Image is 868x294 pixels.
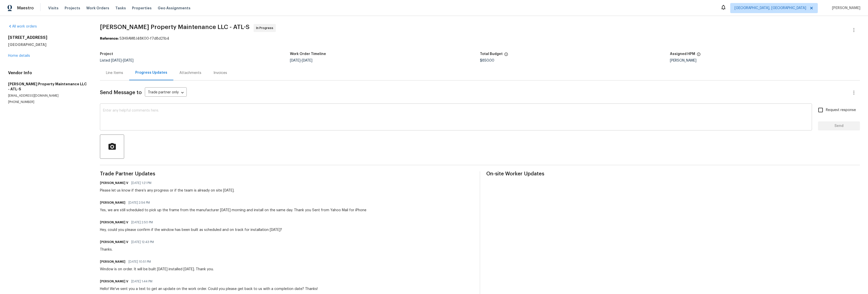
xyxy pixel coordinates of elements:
[735,6,806,11] span: [GEOGRAPHIC_DATA], [GEOGRAPHIC_DATA]
[145,89,187,97] div: Trade partner only
[131,220,153,225] span: [DATE] 2:50 PM
[100,259,125,264] h6: [PERSON_NAME]
[100,59,133,62] span: Listed
[504,52,508,59] span: The total cost of line items that have been proposed by Opendoor. This sum includes line items th...
[135,70,167,75] div: Progress Updates
[100,279,128,284] h6: [PERSON_NAME] V
[100,247,157,252] div: Thanks.
[302,59,312,62] span: [DATE]
[65,6,80,11] span: Projects
[290,52,326,56] h5: Work Order Timeline
[128,259,151,264] span: [DATE] 10:51 PM
[290,59,312,62] span: -
[100,180,128,185] h6: [PERSON_NAME] V
[697,52,701,59] span: The hpm assigned to this work order.
[100,286,318,291] div: Hello! We've sent you a text to get an update on the work order. Could you please get back to us ...
[8,35,88,40] h2: [STREET_ADDRESS]
[826,108,856,113] span: Request response
[100,188,234,193] div: Please let us know if there’s any progress or if the team is already on site [DATE].
[290,59,301,62] span: [DATE]
[111,59,122,62] span: [DATE]
[480,59,494,62] span: $850.00
[158,6,191,11] span: Geo Assignments
[131,279,152,284] span: [DATE] 1:44 PM
[8,94,88,98] p: [EMAIL_ADDRESS][DOMAIN_NAME]
[8,42,88,47] h5: [GEOGRAPHIC_DATA]
[256,25,275,31] span: In Progress
[100,90,142,95] span: Send Message to
[115,6,126,10] span: Tasks
[86,6,109,11] span: Work Orders
[100,208,366,213] div: Yes, we are still scheduled to pick up the frame from the manufacturer [DATE] morning and install...
[106,70,123,75] div: Line Items
[128,200,150,205] span: [DATE] 2:54 PM
[17,6,34,11] span: Maestro
[486,171,860,176] span: On-site Worker Updates
[100,227,282,232] div: Hey, could you please confirm if the window has been built as scheduled and on track for installa...
[100,24,250,30] span: [PERSON_NAME] Property Maintenance LLC - ATL-S
[123,59,133,62] span: [DATE]
[111,59,133,62] span: -
[100,200,125,205] h6: [PERSON_NAME]
[100,37,119,40] b: Reference:
[670,59,860,62] div: [PERSON_NAME]
[100,239,128,245] h6: [PERSON_NAME] V
[100,220,128,225] h6: [PERSON_NAME] V
[480,52,503,56] h5: Total Budget
[8,100,88,104] p: [PHONE_NUMBER]
[830,6,860,11] span: [PERSON_NAME]
[670,52,695,56] h5: Assigned HPM
[100,52,113,56] h5: Project
[8,70,88,75] h4: Vendor Info
[132,6,152,11] span: Properties
[100,171,474,176] span: Trade Partner Updates
[213,70,227,75] div: Invoices
[8,25,37,28] a: All work orders
[100,36,860,41] div: 53H9AM8J48K00-f7d8d21b4
[179,70,201,75] div: Attachments
[48,6,59,11] span: Visits
[131,180,151,185] span: [DATE] 1:21 PM
[131,239,154,245] span: [DATE] 12:43 PM
[8,82,88,92] h5: [PERSON_NAME] Property Maintenance LLC - ATL-S
[8,54,30,58] a: Home details
[100,267,214,272] div: Window is on order. It will be built [DATE] installed [DATE]. Thank you.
